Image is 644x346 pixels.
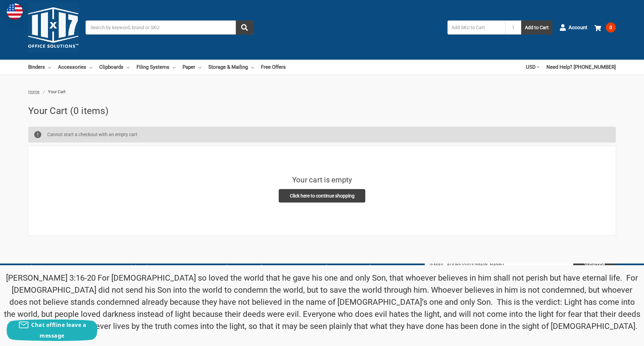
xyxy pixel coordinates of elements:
input: Add SKU to Cart [447,20,505,35]
button: Chat offline leave a message [7,320,97,341]
a: Free Offers [261,60,286,74]
span: Your Cart [48,89,65,94]
h3: Your cart is empty [292,174,352,185]
img: duty and tax information for United States [7,3,23,19]
input: Subscribe [573,257,616,272]
span: Account [569,24,587,32]
a: Clipboards [99,60,129,74]
a: Filing Systems [137,60,175,74]
span: Cannot start a checkout with an empty cart [47,132,138,137]
a: Account [559,19,587,36]
a: 0 [594,19,616,36]
span: Chat offline leave a message [31,321,86,339]
a: Home [28,89,40,94]
a: Clipboards [127,264,150,270]
a: Accessories [58,60,92,74]
p: [PERSON_NAME] 3:16-20 For [DEMOGRAPHIC_DATA] so loved the world that he gave his one and only Son... [4,272,641,332]
a: Need Help? [PHONE_NUMBER] [546,60,616,74]
a: Click here to continue shopping [279,189,366,203]
button: Add to Cart [521,20,552,35]
a: Paper [182,60,201,74]
a: Shipping & Returns [28,264,68,270]
a: Storage & Mailing [208,60,254,74]
h1: Your Cart (0 items) [28,104,616,118]
span: 0 [606,22,616,33]
img: 11x17.com [28,2,78,53]
a: Binders [28,60,51,74]
a: [PERSON_NAME] [226,264,262,270]
input: Your email address [425,257,573,272]
a: USD [526,60,539,74]
input: Search by keyword, brand or SKU [86,20,253,35]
